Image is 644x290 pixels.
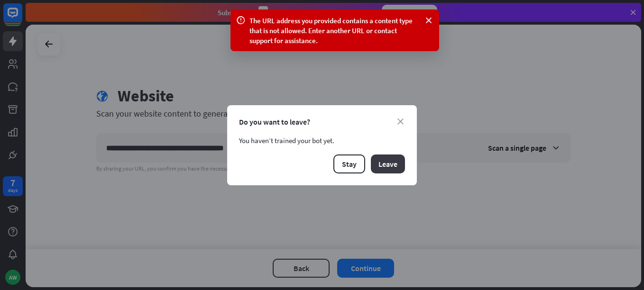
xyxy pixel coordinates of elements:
[249,16,420,45] div: The URL address you provided contains a content type that is not allowed. Enter another URL or co...
[8,4,36,32] button: Open LiveChat chat widget
[397,118,404,125] i: close
[371,154,405,173] button: Leave
[333,154,365,173] button: Stay
[239,136,405,145] div: You haven’t trained your bot yet.
[239,117,405,127] div: Do you want to leave?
